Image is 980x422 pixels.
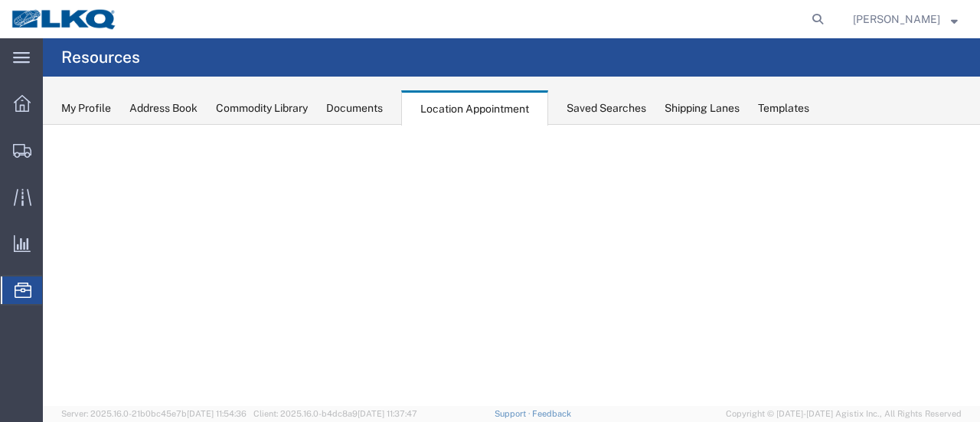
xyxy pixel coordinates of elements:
h4: Resources [61,38,140,77]
div: Location Appointment [401,90,548,126]
iframe: FS Legacy Container [43,125,980,406]
span: Server: 2025.16.0-21b0bc45e7b [61,409,247,418]
div: Commodity Library [216,100,308,116]
div: My Profile [61,100,111,116]
button: [PERSON_NAME] [852,10,959,28]
a: Support [495,409,533,418]
div: Documents [326,100,383,116]
div: Saved Searches [567,100,646,116]
div: Templates [758,100,809,116]
span: [DATE] 11:54:36 [187,409,247,418]
span: Client: 2025.16.0-b4dc8a9 [253,409,417,418]
img: logo [11,8,118,31]
span: Copyright © [DATE]-[DATE] Agistix Inc., All Rights Reserved [726,407,962,420]
span: [DATE] 11:37:47 [358,409,417,418]
div: Address Book [129,100,198,116]
span: Marc Metzger [853,11,940,28]
a: Feedback [532,409,571,418]
div: Shipping Lanes [665,100,740,116]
